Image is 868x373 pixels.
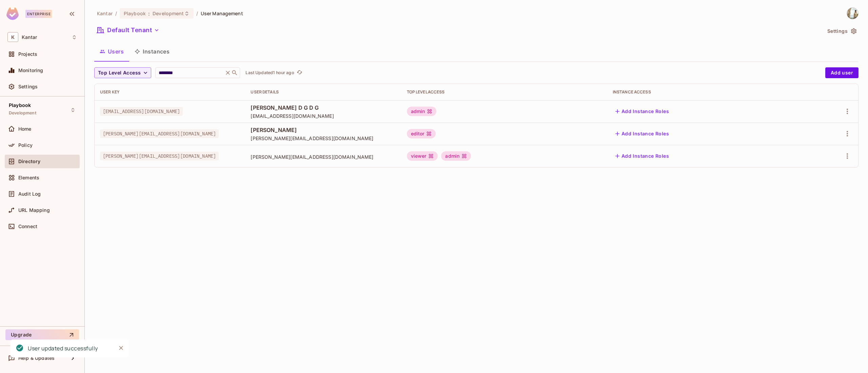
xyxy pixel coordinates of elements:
p: Last Updated 1 hour ago [245,70,294,75]
div: admin [441,151,471,161]
span: [EMAIL_ADDRESS][DOMAIN_NAME] [251,113,396,119]
span: Elements [18,175,39,180]
span: Playbook [124,10,145,17]
button: Default Tenant [94,25,162,36]
span: Projects [18,51,37,57]
span: URL Mapping [18,207,50,213]
button: Add Instance Roles [613,128,672,139]
button: refresh [296,69,304,77]
span: K [7,32,18,42]
div: Top Level Access [407,89,602,95]
span: User Management [201,10,243,17]
span: : [148,11,150,16]
button: Instances [129,43,175,60]
div: Enterprise [25,10,52,18]
button: Add user [825,67,859,78]
div: editor [407,129,436,138]
span: [PERSON_NAME][EMAIL_ADDRESS][DOMAIN_NAME] [100,129,219,138]
button: Top Level Access [94,67,151,78]
span: [PERSON_NAME][EMAIL_ADDRESS][DOMAIN_NAME] [251,135,396,141]
span: Playbook [9,103,31,108]
img: Spoorthy D Gopalagowda [847,8,858,19]
div: User updated successfully [28,344,98,353]
span: refresh [297,69,302,76]
span: Home [18,126,32,132]
span: Settings [18,84,38,89]
button: Add Instance Roles [613,151,672,161]
li: / [115,10,117,17]
span: Development [9,110,36,116]
button: Add Instance Roles [613,106,672,117]
span: [EMAIL_ADDRESS][DOMAIN_NAME] [100,107,183,116]
span: [PERSON_NAME] D G D G [251,104,396,111]
button: Settings [825,26,859,37]
span: Directory [18,159,40,164]
img: SReyMgAAAABJRU5ErkJggg== [6,7,19,20]
div: viewer [407,151,438,161]
button: Users [94,43,129,60]
span: Click to refresh data [294,69,304,77]
div: User Key [100,89,240,95]
div: admin [407,107,437,116]
span: Monitoring [18,68,43,73]
li: / [196,10,198,17]
span: Connect [18,224,37,229]
div: Instance Access [613,89,793,95]
span: Audit Log [18,191,41,197]
button: Upgrade [5,329,79,340]
div: User Details [251,89,396,95]
span: [PERSON_NAME][EMAIL_ADDRESS][DOMAIN_NAME] [251,154,396,160]
button: Close [116,343,126,353]
span: [PERSON_NAME] [251,126,396,134]
span: Policy [18,142,33,148]
span: Workspace: Kantar [22,35,37,40]
span: Development [153,10,184,17]
span: [PERSON_NAME][EMAIL_ADDRESS][DOMAIN_NAME] [100,152,219,160]
span: Top Level Access [98,69,141,77]
span: the active workspace [97,10,113,17]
